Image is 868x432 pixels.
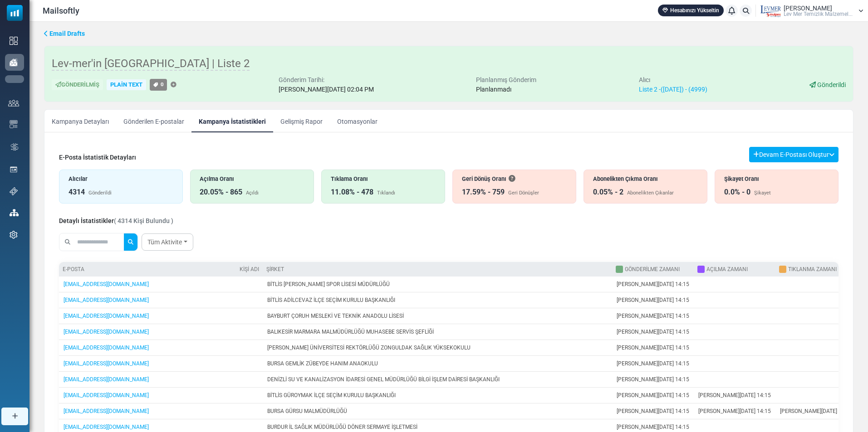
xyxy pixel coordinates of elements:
[330,110,385,132] a: Otomasyonlar
[59,216,173,226] div: Detaylı İstatistikler
[749,147,839,162] button: Devam E-Postası Oluştur
[263,403,612,419] td: BURSA GÜRSU MALMÜDÜRLÜĞÜ
[612,403,694,419] td: [PERSON_NAME][DATE] 14:15
[64,329,149,335] a: [EMAIL_ADDRESS][DOMAIN_NAME]
[331,187,373,198] div: 11.08% - 478
[593,175,698,183] div: Abonelikten Çıkma Oranı
[64,345,149,351] a: [EMAIL_ADDRESS][DOMAIN_NAME]
[88,189,112,197] div: Gönderildi
[263,356,612,372] td: BURSA GEMLİK ZÜBEYDE HANIM ANAOKULU
[64,408,149,414] a: [EMAIL_ADDRESS][DOMAIN_NAME]
[612,356,694,372] td: [PERSON_NAME][DATE] 14:15
[246,189,259,197] div: Açıldı
[10,231,18,239] img: settings-icon.svg
[279,75,374,85] div: Gönderim Tarihi:
[63,266,84,272] a: E-posta
[150,79,167,90] a: 0
[107,79,146,91] div: Plain Text
[10,165,18,174] img: landing_pages.svg
[52,57,250,71] span: Lev-mer'in [GEOGRAPHIC_DATA] | Liste 2
[263,372,612,388] td: DENİZLİ SU VE KANALİZASYON İDARESİ GENEL MÜDÜRLÜĞÜ BİLGİ İŞLEM DAİRESİ BAŞKANLIĞI
[64,313,149,319] a: [EMAIL_ADDRESS][DOMAIN_NAME]
[161,81,164,87] span: 0
[612,340,694,356] td: [PERSON_NAME][DATE] 14:15
[593,187,623,198] div: 0.05% - 2
[754,189,771,197] div: Şikayet
[639,75,707,85] div: Alıcı
[116,110,191,132] a: Gönderilen E-postalar
[759,4,863,18] a: User Logo [PERSON_NAME] Lev Mer Temi̇zli̇k Malzemel...
[625,266,680,272] a: Gönderilme Zamanı
[171,82,177,88] a: Etiket Ekle
[263,308,612,324] td: BAYBURT ÇORUH MESLEKİ VE TEKNİK ANADOLU LİSESİ
[266,266,284,272] a: Şirket
[658,5,724,16] a: Hesabınızı Yükseltin
[377,189,395,197] div: Tıklandı
[508,189,539,197] div: Geri Dönüşler
[694,388,775,403] td: [PERSON_NAME][DATE] 14:15
[462,175,567,183] div: Geri Dönüş Oranı
[240,266,259,272] a: Kişi Adı
[64,360,149,367] a: [EMAIL_ADDRESS][DOMAIN_NAME]
[509,175,515,182] i: Bir e-posta alıcısına ulaşamadığında geri döner. Bu, dolu bir gelen kutusu nedeniyle geçici olara...
[8,100,19,106] img: contacts-icon.svg
[706,266,748,272] a: Açılma Zamanı
[639,86,707,93] a: Liste 2 -([DATE]) - (4999)
[612,277,694,292] td: [PERSON_NAME][DATE] 14:15
[64,281,149,287] a: [EMAIL_ADDRESS][DOMAIN_NAME]
[59,153,136,162] div: E-Posta İstatistik Detayları
[200,175,304,183] div: Açılma Oranı
[64,392,149,398] a: [EMAIL_ADDRESS][DOMAIN_NAME]
[44,29,85,39] a: Email Drafts
[142,233,193,251] a: Tüm Aktivite
[263,324,612,340] td: BALIKESİR MARMARA MALMÜDÜRLÜĞÜ MUHASEBE SERVİS ŞEFLİĞİ
[64,376,149,383] a: [EMAIL_ADDRESS][DOMAIN_NAME]
[724,187,750,198] div: 0.0% - 0
[817,81,846,88] span: Gönderildi
[52,79,103,91] div: Gönderilmiş
[263,340,612,356] td: [PERSON_NAME] ÜNİVERSİTESİ REKTÖRLÜĞÜ ZONGULDAK SAĞLIK YÜKSEKOKULU
[114,217,173,224] span: ( 4314 Kişi Bulundu )
[64,297,149,303] a: [EMAIL_ADDRESS][DOMAIN_NAME]
[10,120,18,128] img: email-templates-icon.svg
[775,403,857,419] td: [PERSON_NAME][DATE] 14:15
[476,86,511,93] span: Planlanmadı
[263,292,612,308] td: BİTLİS ADİLCEVAZ İLÇE SEÇİM KURULU BAŞKANLIĞI
[612,372,694,388] td: [PERSON_NAME][DATE] 14:15
[759,4,781,18] img: User Logo
[10,142,20,152] img: workflow.svg
[612,308,694,324] td: [PERSON_NAME][DATE] 14:15
[10,187,18,195] img: support-icon.svg
[64,424,149,430] a: [EMAIL_ADDRESS][DOMAIN_NAME]
[7,5,23,21] img: mailsoftly_icon_blue_white.svg
[279,85,374,94] div: [PERSON_NAME][DATE] 02:04 PM
[263,388,612,403] td: BİTLİS GÜROYMAK İLÇE SEÇİM KURULU BAŞKANLIĞI
[784,11,853,17] span: Lev Mer Temi̇zli̇k Malzemel...
[331,175,436,183] div: Tıklama Oranı
[191,110,273,132] a: Kampanya İstatistikleri
[10,58,18,66] img: campaigns-icon-active.png
[627,189,674,197] div: Abonelikten Çıkanlar
[784,5,832,11] span: [PERSON_NAME]
[43,5,79,17] span: Mailsoftly
[263,277,612,292] td: BİTLİS [PERSON_NAME] SPOR LİSESİ MÜDÜRLÜĞÜ
[10,37,18,45] img: dashboard-icon.svg
[69,175,173,183] div: Alıcılar
[476,75,536,85] div: Planlanmış Gönderim
[612,324,694,340] td: [PERSON_NAME][DATE] 14:15
[69,187,85,198] div: 4314
[612,388,694,403] td: [PERSON_NAME][DATE] 14:15
[200,187,242,198] div: 20.05% - 865
[694,403,775,419] td: [PERSON_NAME][DATE] 14:15
[724,175,829,183] div: Şikayet Oranı
[44,110,116,132] a: Kampanya Detayları
[49,30,85,37] span: translation missing: tr.ms_sidebar.email_drafts
[788,266,837,272] a: Tıklanma Zamanı
[612,292,694,308] td: [PERSON_NAME][DATE] 14:15
[462,187,505,198] div: 17.59% - 759
[273,110,330,132] a: Gelişmiş Rapor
